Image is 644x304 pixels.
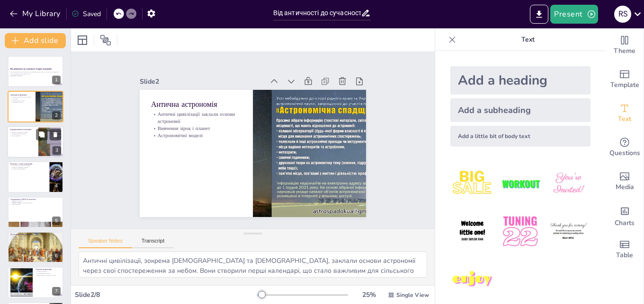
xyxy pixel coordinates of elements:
[36,129,47,140] button: Duplicate Slide
[10,168,47,170] p: Поштовх для досліджень
[36,271,61,273] p: Складні технології
[606,96,644,130] div: Add text boxes
[606,165,644,199] div: Add images, graphics, shapes or video
[10,100,33,102] p: Вивчення зірок і планет
[132,238,174,248] button: Transcript
[615,218,635,228] span: Charts
[10,93,33,96] p: Антична астрономія
[155,88,246,108] p: Антична астрономія
[10,133,36,135] p: Переклад античних текстів
[10,96,33,99] p: Античні цивілізації заклали основи астрономії
[358,290,380,299] div: 25 %
[8,267,63,298] div: 7
[614,6,631,23] div: R S
[10,101,33,103] p: Астрономічні моделі
[10,200,61,202] p: Відкриття телескопа
[7,126,64,158] div: https://cdn.sendsteps.com/images/logo/sendsteps_logo_white.pnghttps://cdn.sendsteps.com/images/lo...
[606,233,644,267] div: Add a table
[530,5,548,24] button: Export to PowerPoint
[8,232,63,263] div: https://cdn.sendsteps.com/images/logo/sendsteps_logo_white.pnghttps://cdn.sendsteps.com/images/lo...
[10,237,61,239] p: Космічні дослідження
[10,71,61,75] p: Ця презентація охоплює розвиток астрономії від давніх часів до сучасності, досліджуючи ключові ві...
[10,203,61,205] p: Закони Ньютона
[10,131,36,133] p: Розвиток в арабських країнах
[10,233,61,236] p: XX століття: нові горизонти
[10,165,47,167] p: Геліоцентрична модель Коперника
[153,100,244,124] p: Античні цивілізації заклали основи астрономії
[75,33,90,48] div: Layout
[75,290,257,299] div: Slide 2 / 8
[10,128,36,131] p: Середньовічна астрономія
[52,217,61,225] div: 5
[7,6,64,21] button: My Library
[146,65,270,87] div: Slide 2
[5,33,66,48] button: Add slide
[450,162,494,206] img: 1.jpeg
[8,161,63,192] div: https://cdn.sendsteps.com/images/logo/sendsteps_logo_white.pnghttps://cdn.sendsteps.com/images/lo...
[8,56,63,87] div: https://cdn.sendsteps.com/images/logo/sendsteps_logo_white.pnghttps://cdn.sendsteps.com/images/lo...
[52,287,61,295] div: 7
[616,182,634,192] span: Media
[618,114,631,124] span: Text
[36,274,61,276] p: Темна матерія і еволюція галактик
[152,122,242,138] p: Астрономічні моделі
[152,114,243,131] p: Вивчення зірок і планет
[52,76,61,84] div: 1
[396,291,429,299] span: Single View
[10,202,61,204] p: [PERSON_NAME] і супутники Юпітера
[10,75,61,77] p: Generated with [URL]
[450,98,590,122] div: Add a subheading
[8,197,63,228] div: https://cdn.sendsteps.com/images/logo/sendsteps_logo_white.pnghttps://cdn.sendsteps.com/images/lo...
[10,239,61,241] p: Нові об'єкти і явища
[614,5,631,24] button: R S
[498,209,542,253] img: 5.jpeg
[10,235,61,237] p: Відкриття радіоастрономії
[610,80,639,90] span: Template
[450,126,590,147] div: Add a little bit of body text
[450,66,590,95] div: Add a heading
[546,162,590,206] img: 3.jpeg
[550,5,598,24] button: Present
[10,166,47,168] p: Вплив на традиційні уявлення
[50,129,61,140] button: Delete Slide
[614,46,635,56] span: Theme
[10,163,47,165] p: Ренесанс і нова астрономія
[606,199,644,233] div: Add charts and graphs
[79,252,427,278] textarea: Античні цивілізації, зокрема [DEMOGRAPHIC_DATA] та [DEMOGRAPHIC_DATA], заклали основи астрономії ...
[8,91,63,122] div: https://cdn.sendsteps.com/images/logo/sendsteps_logo_white.pnghttps://cdn.sendsteps.com/images/lo...
[10,135,36,137] p: Власні відкриття
[450,258,494,302] img: 7.jpeg
[609,148,640,158] span: Questions
[10,68,52,70] strong: Від античності до сучасності: Історія астрономії
[10,198,61,200] p: Астрономія в XVII-XIX століттях
[616,250,633,261] span: Table
[606,62,644,96] div: Add ready made slides
[450,209,494,253] img: 4.jpeg
[52,182,61,190] div: 4
[52,111,61,120] div: 2
[72,9,101,18] div: Saved
[606,28,644,62] div: Change the overall theme
[36,273,61,275] p: Дослідження екзопланет
[79,238,132,248] button: Speaker Notes
[36,268,61,271] p: Сучасна астрономія
[546,209,590,253] img: 6.jpeg
[273,6,361,20] input: Insert title
[100,35,111,46] span: Position
[53,146,61,155] div: 3
[460,28,596,51] p: Text
[52,252,61,260] div: 6
[606,130,644,165] div: Get real-time input from your audience
[498,162,542,206] img: 2.jpeg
